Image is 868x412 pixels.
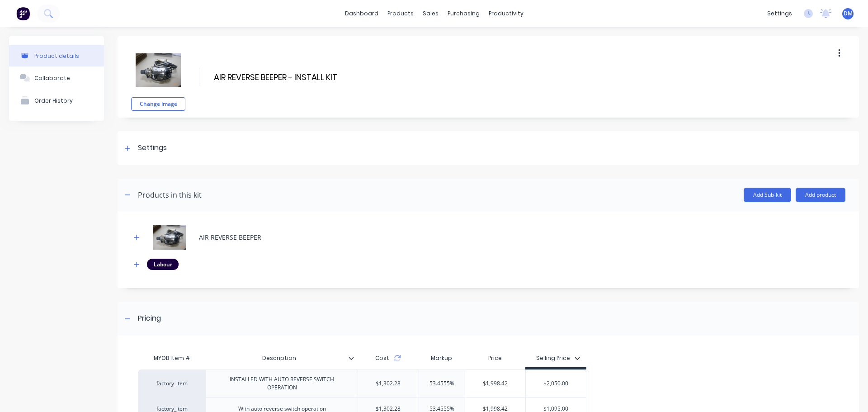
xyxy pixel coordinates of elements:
[443,7,484,20] div: purchasing
[138,369,586,397] div: factory_itemINSTALLED WITH AUTO REVERSE SWITCH OPERATION$1,302.2853.4555%$1,998.42$2,050.00
[138,142,167,154] div: Settings
[147,379,197,388] div: factory_item
[532,351,585,365] button: Selling Price
[340,7,383,20] a: dashboard
[465,372,526,395] div: $1,998.42
[744,188,791,202] button: Add Sub-kit
[34,52,79,59] div: Product details
[536,354,570,362] div: Selling Price
[375,354,389,362] span: Cost
[138,189,202,200] div: Products in this kit
[131,43,185,111] div: fileChange image
[368,372,408,395] div: $1,302.28
[844,9,853,18] span: DM
[418,7,443,20] div: sales
[138,313,161,324] div: Pricing
[147,259,179,270] div: Labour
[131,97,185,111] button: Change image
[206,349,358,367] div: Description
[199,232,261,242] div: AIR REVERSE BEEPER
[210,374,354,393] div: INSTALLED WITH AUTO REVERSE SWITCH OPERATION
[213,71,373,84] input: Enter kit name
[9,66,104,89] button: Collaborate
[138,349,206,367] div: MYOB Item #
[419,372,465,395] div: 53.4555%
[526,372,586,395] div: $2,050.00
[16,7,30,20] img: Factory
[9,45,104,66] button: Product details
[358,349,419,367] div: Cost
[763,7,797,20] div: settings
[796,188,845,202] button: Add product
[419,349,465,367] div: Markup
[34,75,70,81] div: Collaborate
[206,347,352,369] div: Description
[484,7,528,20] div: productivity
[465,349,526,367] div: Price
[383,7,418,20] div: products
[9,89,104,112] button: Order History
[147,225,192,250] img: AIR REVERSE BEEPER
[136,47,181,93] img: file
[34,97,73,104] div: Order History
